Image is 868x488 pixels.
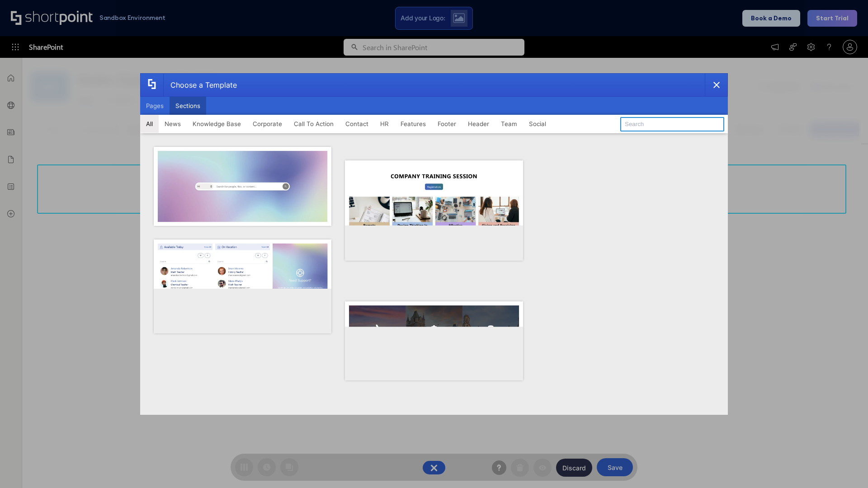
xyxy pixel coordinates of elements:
[495,115,523,133] button: Team
[823,445,868,488] iframe: Chat Widget
[395,115,432,133] button: Features
[462,115,495,133] button: Header
[187,115,247,133] button: Knowledge Base
[247,115,288,133] button: Corporate
[163,74,237,96] div: Choose a Template
[170,97,206,115] button: Sections
[159,115,187,133] button: News
[340,115,374,133] button: Contact
[432,115,462,133] button: Footer
[523,115,552,133] button: Social
[374,115,395,133] button: HR
[140,115,159,133] button: All
[140,97,170,115] button: Pages
[288,115,340,133] button: Call To Action
[620,117,724,131] input: Search
[140,73,728,415] div: template selector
